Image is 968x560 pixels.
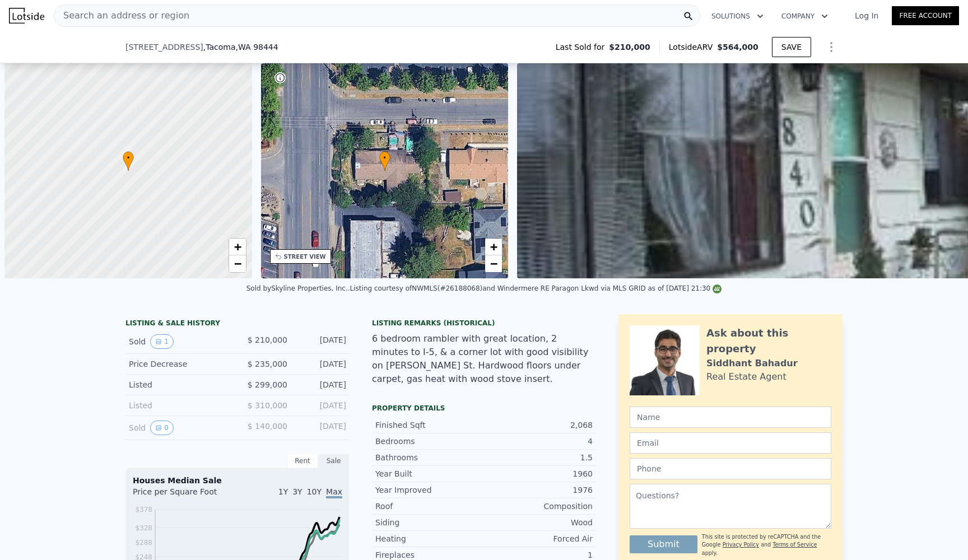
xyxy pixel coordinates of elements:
[372,319,596,328] div: Listing Remarks (Historical)
[717,43,758,52] span: $564,000
[630,535,697,553] button: Submit
[713,284,722,293] img: NWMLS Logo
[375,533,484,544] div: Heating
[150,334,174,349] button: View historical data
[203,41,278,53] span: , Tacoma
[278,487,288,496] span: 1Y
[248,401,287,410] span: $ 310,000
[485,255,502,272] a: Zoom out
[296,334,346,349] div: [DATE]
[375,484,484,496] div: Year Improved
[375,436,484,447] div: Bedrooms
[609,41,650,53] span: $210,000
[490,240,497,254] span: +
[484,452,593,463] div: 1.5
[375,517,484,528] div: Siding
[296,400,346,411] div: [DATE]
[375,501,484,512] div: Roof
[292,487,302,496] span: 3Y
[484,517,593,528] div: Wood
[379,153,390,163] span: •
[326,487,342,498] span: Max
[129,421,229,435] div: Sold
[125,319,350,330] div: LISTING & SALE HISTORY
[125,41,203,53] span: [STREET_ADDRESS]
[287,454,318,468] div: Rent
[484,501,593,512] div: Composition
[350,284,722,292] div: Listing courtesy of NWMLS (#26188068) and Windermere RE Paragon Lkwd via MLS GRID as of [DATE] 21:30
[484,468,593,479] div: 1960
[236,43,278,52] span: , WA 98444
[129,358,229,370] div: Price Decrease
[129,400,229,411] div: Listed
[490,256,497,270] span: −
[296,421,346,435] div: [DATE]
[772,542,817,548] a: Terms of Service
[150,421,174,435] button: View historical data
[702,6,772,26] button: Solutions
[129,379,229,390] div: Listed
[307,487,322,496] span: 10Y
[630,458,831,479] input: Phone
[706,325,831,357] div: Ask about this property
[375,468,484,479] div: Year Built
[133,486,238,504] div: Price per Square Foot
[375,419,484,431] div: Finished Sqft
[630,407,831,428] input: Name
[135,539,152,547] tspan: $288
[318,454,350,468] div: Sale
[135,524,152,532] tspan: $328
[820,36,843,58] button: Show Options
[248,360,287,368] span: $ 235,000
[234,256,241,270] span: −
[248,422,287,431] span: $ 140,000
[706,370,787,384] div: Real Estate Agent
[133,475,342,486] div: Houses Median Sale
[892,6,959,25] a: Free Account
[841,10,892,21] a: Log In
[723,542,759,548] a: Privacy Policy
[296,379,346,390] div: [DATE]
[129,334,229,349] div: Sold
[135,506,152,514] tspan: $378
[296,358,346,370] div: [DATE]
[229,239,246,255] a: Zoom in
[772,37,811,57] button: SAVE
[484,484,593,496] div: 1976
[372,332,596,386] div: 6 bedroom rambler with great location, 2 minutes to I-5, & a corner lot with good visibility on [...
[123,151,134,171] div: •
[484,533,593,544] div: Forced Air
[54,9,189,22] span: Search an address or region
[248,380,287,389] span: $ 299,000
[630,432,831,454] input: Email
[379,151,390,171] div: •
[485,239,502,255] a: Zoom in
[229,255,246,272] a: Zoom out
[669,41,717,53] span: Lotside ARV
[9,8,44,24] img: Lotside
[484,419,593,431] div: 2,068
[702,533,831,557] div: This site is protected by reCAPTCHA and the Google and apply.
[372,404,596,413] div: Property details
[284,253,326,261] div: STREET VIEW
[375,452,484,463] div: Bathrooms
[556,41,609,53] span: Last Sold for
[772,6,837,26] button: Company
[706,357,798,370] div: Siddhant Bahadur
[246,284,350,292] div: Sold by Skyline Properties, Inc. .
[484,436,593,447] div: 4
[123,153,134,163] span: •
[248,335,287,344] span: $ 210,000
[234,240,241,254] span: +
